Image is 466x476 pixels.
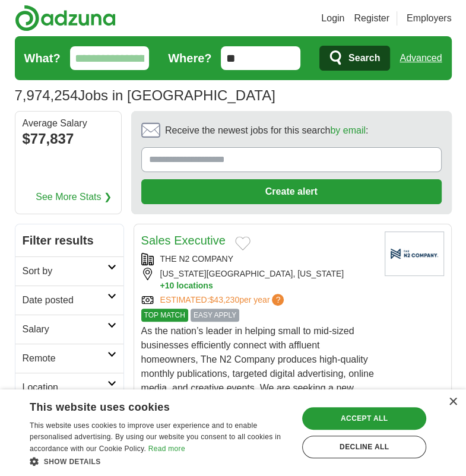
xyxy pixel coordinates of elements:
a: Read more, opens a new window [148,445,185,453]
button: Search [319,46,390,71]
span: Receive the newest jobs for this search : [165,123,368,138]
a: ESTIMATED:$43,230per year? [160,294,287,306]
button: Create alert [141,179,442,204]
label: What? [24,49,61,67]
button: Add to favorite jobs [235,236,251,250]
button: +10 locations [160,280,375,291]
a: Date posted [15,285,123,315]
span: ? [272,294,284,306]
div: [US_STATE][GEOGRAPHIC_DATA], [US_STATE] [141,268,375,291]
span: Show details [44,458,101,466]
h2: Date posted [23,293,107,307]
div: $77,837 [23,128,114,150]
span: + [160,280,165,291]
span: As the nation’s leader in helping small to mid-sized businesses efficiently connect with affluent... [141,326,374,407]
span: $43,230 [209,295,239,304]
div: Close [448,398,457,407]
span: Search [348,46,380,70]
div: This website uses cookies [30,396,261,414]
h2: Remote [23,351,107,366]
div: Decline all [302,436,426,458]
a: Salary [15,315,123,344]
h2: Location [23,380,107,395]
a: by email [330,125,366,135]
span: 7,974,254 [15,85,78,106]
h1: Jobs in [GEOGRAPHIC_DATA] [15,87,275,103]
a: Location [15,373,123,402]
a: Employers [407,11,452,26]
h2: Sort by [23,264,107,278]
a: Advanced [400,46,442,70]
img: Company logo [385,231,444,276]
span: EASY APPLY [191,309,239,322]
span: This website uses cookies to improve user experience and to enable personalised advertising. By u... [30,421,281,453]
div: Show details [30,455,290,467]
label: Where? [168,49,211,67]
h2: Salary [23,322,107,337]
a: Register [354,11,389,26]
div: Accept all [302,407,426,430]
div: Average Salary [23,119,114,128]
span: TOP MATCH [141,309,188,322]
h2: Filter results [15,224,123,256]
a: Remote [15,344,123,373]
a: Sort by [15,256,123,285]
a: See More Stats ❯ [36,190,112,204]
img: Adzuna logo [15,5,116,31]
div: THE N2 COMPANY [141,253,375,265]
a: Login [321,11,344,26]
a: Sales Executive [141,234,226,247]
